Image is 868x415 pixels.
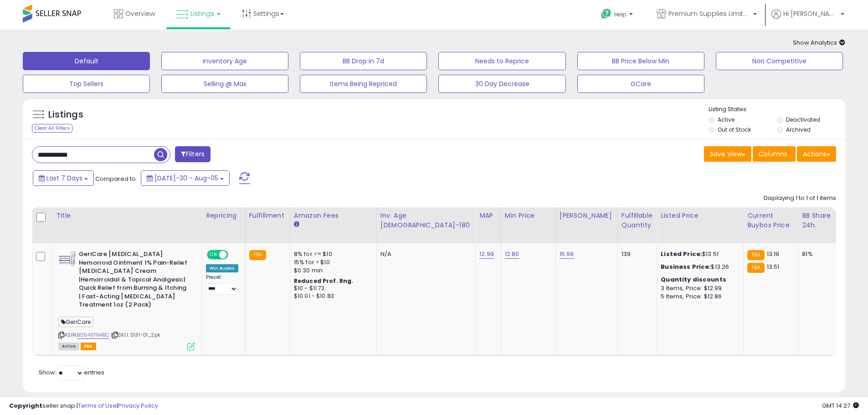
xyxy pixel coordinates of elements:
div: $10 - $11.72 [294,285,370,292]
div: Fulfillable Quantity [621,211,653,230]
button: Inventory Age [161,52,288,70]
a: Help [594,1,642,30]
div: Title [56,211,198,220]
a: 12.80 [505,250,519,259]
button: Non Competitive [716,52,843,70]
button: Selling @ Max [161,75,288,93]
button: Top Sellers [23,75,150,93]
button: [DATE]-30 - Aug-05 [141,170,230,186]
b: GeriCare [MEDICAL_DATA] Hemorroid Ointment 1% Pain-Relief [MEDICAL_DATA] Cream |Hemorroidal & Top... [79,250,190,312]
div: 5 Items, Price: $12.86 [661,292,736,301]
span: FBA [81,343,96,350]
i: Get Help [601,8,612,20]
a: Terms of Use [78,401,117,410]
div: Win BuyBox [206,264,238,272]
div: ASIN: [58,250,195,349]
div: $13.26 [661,263,736,271]
button: BB Price Below Min [577,52,704,70]
a: 15.99 [560,250,574,259]
span: All listings currently available for purchase on Amazon [58,343,79,350]
span: Listings [190,9,214,18]
img: 51EhOdE+5hL._SL40_.jpg [58,250,77,268]
div: MAP [479,211,497,220]
span: | SKU: S131-01_2pk [111,331,160,338]
strong: Copyright [9,401,42,410]
div: N/A [380,250,468,258]
div: Amazon Fees [294,211,373,220]
div: Preset: [206,274,238,295]
b: Quantity discounts [661,275,726,284]
span: Columns [759,149,787,159]
button: 30 Day Decrease [438,75,565,93]
label: Deactivated [786,116,820,123]
small: FBA [747,250,764,260]
div: Displaying 1 to 1 of 1 items [764,194,836,203]
button: Needs to Reprice [438,52,565,70]
button: Actions [797,146,836,162]
button: Last 7 Days [33,170,94,186]
span: 2025-08-13 14:27 GMT [822,401,859,410]
div: [PERSON_NAME] [560,211,614,220]
div: Min Price [505,211,552,220]
div: Listed Price [661,211,740,220]
b: Listed Price: [661,250,702,258]
b: Reduced Prof. Rng. [294,277,354,285]
button: Filters [175,146,211,162]
span: Hi [PERSON_NAME] [783,9,838,18]
h5: Listings [48,108,83,121]
div: 139 [621,250,650,258]
a: 12.99 [479,250,494,259]
button: GCare [577,75,704,93]
label: Out of Stock [718,126,751,133]
div: 81% [802,250,832,258]
div: 3 Items, Price: $12.99 [661,284,736,292]
span: OFF [227,251,241,259]
small: FBA [747,263,764,273]
span: 13.51 [767,262,780,271]
span: Last 7 Days [46,174,82,183]
span: GeriCare [58,317,93,327]
div: Repricing [206,211,241,220]
b: Business Price: [661,262,711,271]
div: $13.51 [661,250,736,258]
span: Help [614,10,627,18]
button: Default [23,52,150,70]
div: : [661,276,736,284]
button: Columns [753,146,796,162]
span: Show: entries [39,368,104,377]
label: Archived [786,126,811,133]
button: Items Being Repriced [300,75,427,93]
div: Fulfillment [249,211,286,220]
div: Current Buybox Price [747,211,794,230]
a: Hi [PERSON_NAME] [771,9,844,30]
div: 8% for <= $10 [294,250,370,258]
button: Save View [704,146,751,162]
span: [DATE]-30 - Aug-05 [154,174,218,183]
span: ON [208,251,219,259]
a: B0949TN4BC [77,331,109,339]
div: seller snap | | [9,402,158,410]
small: Amazon Fees. [294,220,299,229]
small: FBA [249,250,266,260]
p: Listing States: [709,105,845,114]
span: 13.19 [767,250,780,258]
span: Premium Supplies Limited [668,9,750,18]
div: $10.01 - $10.83 [294,292,370,300]
a: Privacy Policy [118,401,158,410]
span: Compared to: [95,174,137,183]
div: Clear All Filters [32,124,72,133]
div: 15% for > $10 [294,258,370,266]
div: Inv. Age [DEMOGRAPHIC_DATA]-180 [380,211,472,230]
span: Show Analytics [793,38,845,47]
span: Overview [125,9,155,18]
div: BB Share 24h. [802,211,835,230]
label: Active [718,116,734,123]
button: BB Drop in 7d [300,52,427,70]
div: $0.30 min [294,266,370,275]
